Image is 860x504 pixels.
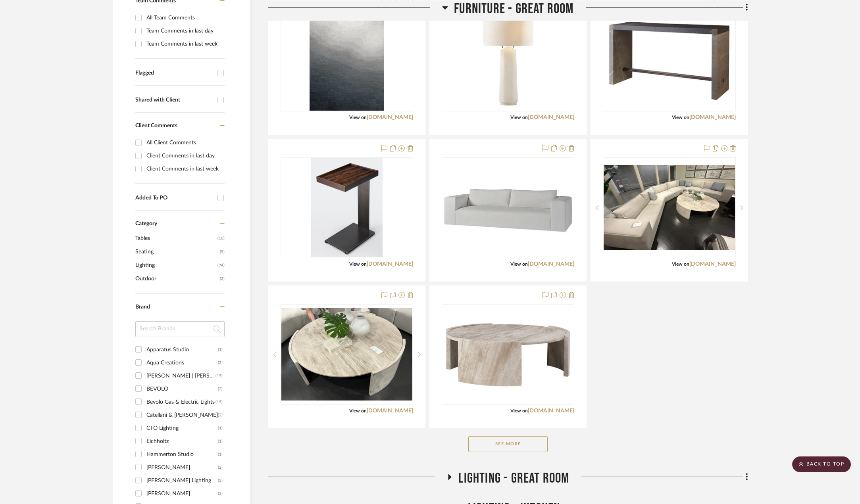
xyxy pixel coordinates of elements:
[442,158,574,258] div: 0
[281,308,412,401] img: BAKER COVE COCKTAIL TABLE- LARGE 60"DIA X 16.5"H
[146,409,218,422] div: Catellani & [PERSON_NAME]
[218,474,223,487] div: (5)
[135,195,214,201] div: Added To PO
[792,456,851,472] scroll-to-top-button: BACK TO TOP
[218,461,223,474] div: (2)
[468,436,548,452] button: See More
[604,165,735,250] img: BAKER COAST SECTIONAL
[146,370,215,382] div: [PERSON_NAME] | [PERSON_NAME]
[442,11,574,111] div: 0
[604,22,735,100] img: BAKER QUERINI CONSOLE 60"W X 18"D X 32"H
[215,370,223,382] div: (15)
[443,182,573,233] img: BAKER COAST SOFA 112"W X 42"D X 33"H 27"AH
[443,320,573,389] img: BAKER COVE COCKTAIL TABLE- SMALL 36"DIA X 11.5"H
[146,474,218,487] div: [PERSON_NAME] Lighting
[367,115,413,120] a: [DOMAIN_NAME]
[218,448,223,461] div: (1)
[146,487,218,500] div: [PERSON_NAME]
[349,408,367,413] span: View on
[367,408,413,414] a: [DOMAIN_NAME]
[281,11,413,111] div: 0
[146,149,223,162] div: Client Comments in last day
[215,396,223,408] div: (15)
[218,435,223,448] div: (1)
[218,356,223,369] div: (3)
[349,115,367,120] span: View on
[458,470,569,487] span: LIGHTING - GREAT ROOM
[367,261,413,267] a: [DOMAIN_NAME]
[442,305,574,404] div: 0
[146,396,215,408] div: Bevolo Gas & Electric Lights
[220,245,225,258] span: (5)
[135,272,218,286] span: Outdoor
[217,232,225,245] span: (10)
[218,422,223,435] div: (1)
[135,123,177,128] span: Client Comments
[603,11,735,111] div: 0
[349,262,367,266] span: View on
[672,115,689,120] span: View on
[146,343,218,356] div: Apparatus Studio
[135,321,225,337] input: Search Brands
[218,487,223,500] div: (2)
[310,11,384,111] img: PERENNIALS DEEP WATER TIBETAN KNOT OUTDOOR RUG
[135,304,150,310] span: Brand
[689,115,736,120] a: [DOMAIN_NAME]
[135,70,214,77] div: Flagged
[218,343,223,356] div: (1)
[146,383,218,395] div: BEVOLO
[135,220,157,227] span: Category
[146,136,223,149] div: All Client Comments
[218,409,223,422] div: (2)
[528,408,574,414] a: [DOMAIN_NAME]
[146,163,223,175] div: Client Comments in last week
[135,259,215,272] span: Lighting
[689,261,736,267] a: [DOMAIN_NAME]
[146,38,223,50] div: Team Comments in last week
[146,11,223,24] div: All Team Comments
[311,158,383,257] img: HOLLY HUNT BOULONNAIS DRINK TABLE 16"W 12"D X 24"H
[528,261,574,267] a: [DOMAIN_NAME]
[528,115,574,120] a: [DOMAIN_NAME]
[146,461,218,474] div: [PERSON_NAME]
[510,115,528,120] span: View on
[146,422,218,435] div: CTO Lighting
[510,408,528,413] span: View on
[146,435,218,448] div: Eichholtz
[135,97,214,103] div: Shared with Client
[146,448,218,461] div: Hammerton Studio
[672,262,689,266] span: View on
[146,25,223,37] div: Team Comments in last day
[476,11,540,111] img: BAKER ONYX TABLE LAMP- TALL 18"DIA X 30.75"H
[218,383,223,395] div: (2)
[510,262,528,266] span: View on
[135,245,218,259] span: Seating
[220,272,225,285] span: (3)
[135,232,215,245] span: Tables
[146,356,218,369] div: Aqua Creations
[217,259,225,272] span: (94)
